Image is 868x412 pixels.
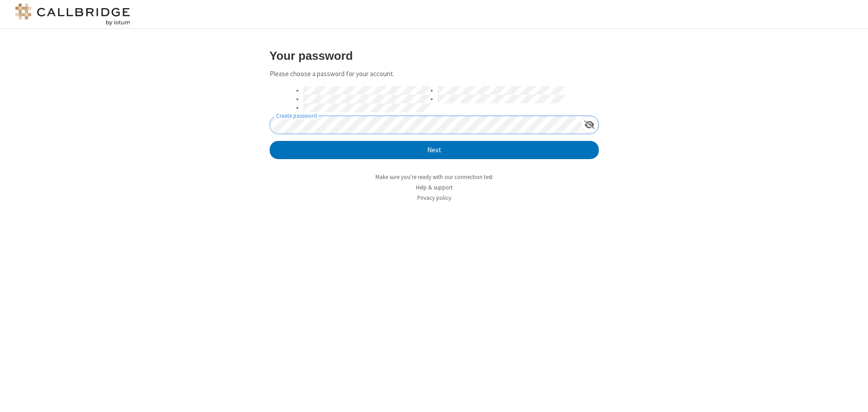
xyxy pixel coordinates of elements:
img: logo@2x.png [14,4,132,25]
a: Make sure you're ready with our connection test [375,173,493,181]
a: Privacy policy [417,194,451,202]
div: Show password [581,116,598,133]
a: Help & support [416,184,453,191]
p: Please choose a password for your account. [270,69,599,79]
input: Create password [270,116,581,134]
h3: Your password [270,49,599,62]
button: Next [270,141,599,159]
